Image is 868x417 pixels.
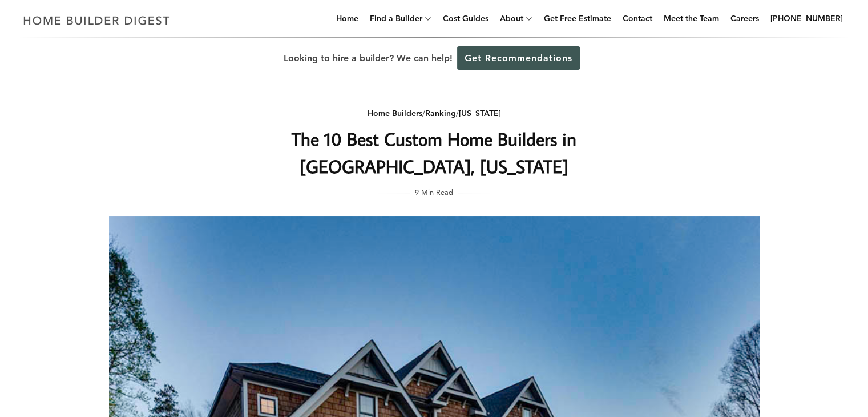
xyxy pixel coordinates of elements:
[459,108,501,118] a: [US_STATE]
[425,108,456,118] a: Ranking
[368,108,422,118] a: Home Builders
[207,125,662,180] h1: The 10 Best Custom Home Builders in [GEOGRAPHIC_DATA], [US_STATE]
[649,335,854,403] iframe: Drift Widget Chat Controller
[415,186,453,198] span: 9 Min Read
[18,9,175,31] img: Home Builder Digest
[457,46,580,70] a: Get Recommendations
[207,106,662,121] div: / /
